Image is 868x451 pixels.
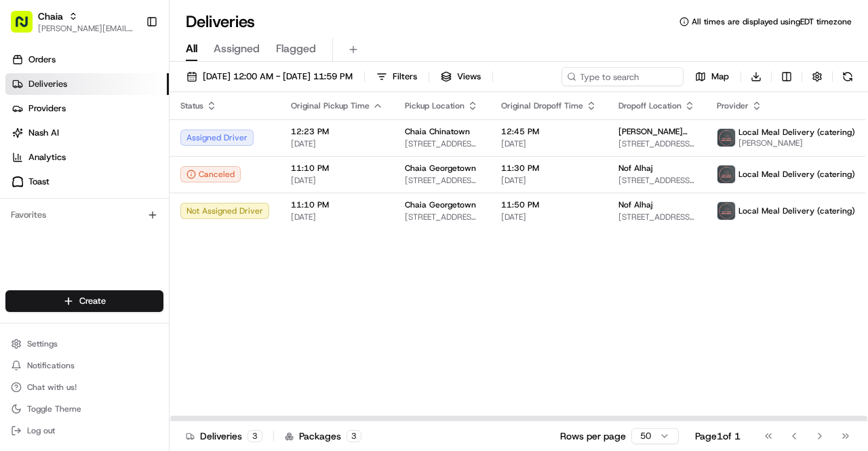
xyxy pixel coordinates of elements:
img: Toast logo [12,176,23,187]
span: 12:45 PM [501,126,597,137]
span: [STREET_ADDRESS][US_STATE] [405,175,479,186]
button: Map [689,67,735,86]
span: Local Meal Delivery (catering) [738,127,855,138]
span: 11:50 PM [501,199,597,210]
span: Original Pickup Time [291,100,370,111]
a: Toast [5,171,169,193]
span: Create [79,295,106,307]
div: Page 1 of 1 [695,429,741,443]
button: Log out [5,421,163,440]
span: Original Dropoff Time [501,100,583,111]
button: Chaia[PERSON_NAME][EMAIL_ADDRESS][DOMAIN_NAME] [5,5,140,38]
span: Provider [717,100,749,111]
span: Nof Alhaj [618,163,652,174]
span: [STREET_ADDRESS][US_STATE][US_STATE] [618,138,695,149]
a: Analytics [5,146,169,168]
span: Providers [28,102,66,115]
span: [PERSON_NAME] [PERSON_NAME] [618,126,695,137]
button: [PERSON_NAME][EMAIL_ADDRESS][DOMAIN_NAME] [38,23,135,34]
span: Local Meal Delivery (catering) [738,205,855,216]
div: 3 [347,430,361,442]
h1: Deliveries [186,11,255,33]
span: Toast [28,176,50,188]
span: All [186,41,197,57]
span: [DATE] 12:00 AM - [DATE] 11:59 PM [203,71,353,83]
span: 11:30 PM [501,163,597,174]
button: Refresh [838,67,857,86]
a: Orders [5,49,169,71]
input: Type to search [561,67,684,86]
div: Favorites [5,204,163,226]
span: [DATE] [291,138,383,149]
div: Packages [285,429,361,443]
p: Rows per page [560,429,626,443]
a: Deliveries [5,73,169,95]
button: Views [435,67,487,86]
span: All times are displayed using EDT timezone [692,16,852,27]
button: Settings [5,334,163,353]
span: 12:23 PM [291,126,383,137]
span: Settings [27,338,58,349]
button: Notifications [5,356,163,375]
span: Notifications [27,360,75,371]
span: Local Meal Delivery (catering) [738,169,855,180]
span: Chat with us! [27,382,77,393]
span: [DATE] [291,175,383,186]
button: Chat with us! [5,378,163,397]
span: [DATE] [501,175,597,186]
img: lmd_logo.png [717,129,735,146]
img: lmd_logo.png [717,202,735,220]
span: Status [180,100,203,111]
span: Analytics [28,151,66,163]
span: 11:10 PM [291,163,383,174]
span: Toggle Theme [27,404,81,414]
span: Dropoff Location [618,100,682,111]
button: Toggle Theme [5,399,163,418]
div: Deliveries [186,429,262,443]
span: Filters [393,71,417,83]
span: Pickup Location [405,100,465,111]
span: [STREET_ADDRESS][US_STATE] [618,175,695,186]
button: Chaia [38,9,63,23]
span: Assigned [214,41,260,57]
span: 11:10 PM [291,199,383,210]
span: [STREET_ADDRESS][US_STATE] [405,212,479,222]
span: Log out [27,425,55,436]
a: Providers [5,98,169,119]
span: Chaia Chinatown [405,126,470,137]
button: Filters [370,67,423,86]
span: Deliveries [28,78,67,90]
button: Canceled [180,166,241,182]
span: Chaia Georgetown [405,163,476,174]
span: [STREET_ADDRESS][US_STATE] [618,212,695,222]
a: Nash AI [5,122,169,144]
span: Orders [28,54,56,66]
span: Chaia Georgetown [405,199,476,210]
span: [STREET_ADDRESS][US_STATE] [405,138,479,149]
span: [PERSON_NAME] [738,138,855,149]
img: lmd_logo.png [717,165,735,183]
span: Nash AI [28,127,59,139]
button: [DATE] 12:00 AM - [DATE] 11:59 PM [180,67,359,86]
span: [DATE] [501,212,597,222]
span: [DATE] [291,212,383,222]
span: [DATE] [501,138,597,149]
span: Map [711,71,729,83]
span: Flagged [276,41,316,57]
span: Nof Alhaj [618,199,652,210]
div: 3 [248,430,262,442]
span: Views [457,71,481,83]
button: Create [5,290,163,312]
